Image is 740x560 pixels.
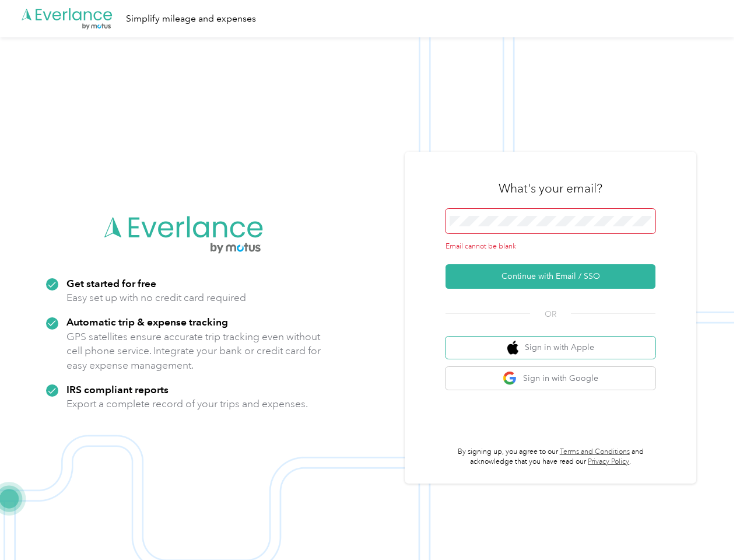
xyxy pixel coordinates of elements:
h3: What's your email? [499,180,602,197]
p: Export a complete record of your trips and expenses. [66,397,308,411]
strong: Automatic trip & expense tracking [66,316,228,328]
a: Privacy Policy [588,457,629,466]
p: GPS satellites ensure accurate trip tracking even without cell phone service. Integrate your bank... [66,330,321,373]
img: google logo [503,371,517,386]
p: Easy set up with no credit card required [66,290,246,305]
button: apple logoSign in with Apple [446,337,655,359]
button: Continue with Email / SSO [446,264,655,289]
strong: IRS compliant reports [66,383,169,395]
img: apple logo [507,341,519,355]
span: OR [530,308,571,320]
div: Email cannot be blank [446,242,655,252]
a: Terms and Conditions [560,447,630,456]
strong: Get started for free [66,277,156,289]
p: By signing up, you agree to our and acknowledge that you have read our . [446,447,655,467]
div: Simplify mileage and expenses [126,12,256,26]
button: google logoSign in with Google [446,367,655,390]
